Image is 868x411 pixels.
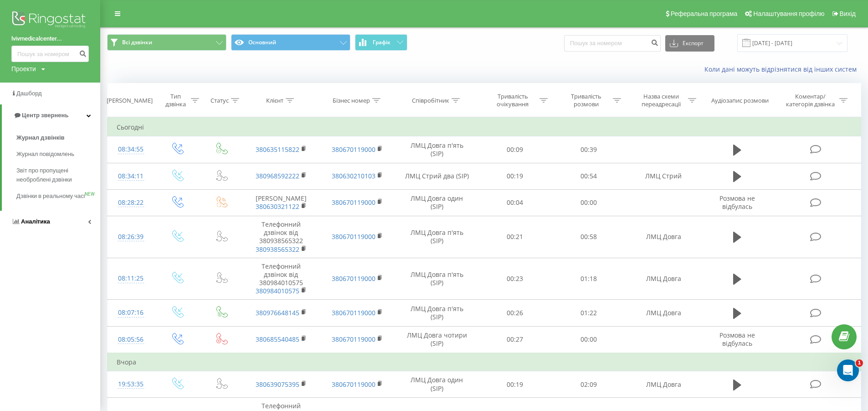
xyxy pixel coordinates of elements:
[333,97,370,104] div: Бізнес номер
[243,258,319,300] td: Телефонний дзвінок від 380984010575
[719,194,755,211] span: Розмова не відбулась
[856,359,863,367] span: 1
[625,300,702,326] td: ЛМЦ Довга
[562,93,611,108] div: Тривалість розмови
[11,34,89,43] a: lvivmedicalcenter...
[478,136,551,163] td: 00:09
[256,380,299,389] a: 380639075395
[395,371,478,398] td: ЛМЦ Довга один (SIP)
[16,188,100,204] a: Дзвінки в реальному часіNEW
[784,93,837,108] div: Коментар/категорія дзвінка
[625,371,702,398] td: ЛМЦ Довга
[16,162,100,188] a: Звіт про пропущені необроблені дзвінки
[107,34,226,51] button: Всі дзвінки
[117,167,145,185] div: 08:34:11
[16,133,65,142] span: Журнал дзвінків
[478,216,551,258] td: 00:21
[332,274,375,283] a: 380670119000
[256,308,299,317] a: 380976648145
[16,146,100,162] a: Журнал повідомлень
[243,189,319,216] td: [PERSON_NAME]
[837,359,859,381] iframe: Intercom live chat
[243,216,319,258] td: Телефонний дзвінок від 380938565322
[256,245,299,254] a: 380938565322
[478,371,551,398] td: 00:19
[117,304,145,322] div: 08:07:16
[256,172,299,180] a: 380968592222
[719,331,755,348] span: Розмова не відбулась
[478,258,551,300] td: 00:23
[256,202,299,211] a: 380630321122
[16,166,96,184] span: Звіт про пропущені необроблені дзвінки
[552,371,625,398] td: 02:09
[332,198,375,207] a: 380670119000
[488,93,537,108] div: Тривалість очікування
[16,130,100,146] a: Журнал дзвінків
[552,216,625,258] td: 00:58
[11,64,36,73] div: Проекти
[332,335,375,343] a: 380670119000
[395,326,478,353] td: ЛМЦ Довга чотири (SIP)
[163,93,189,108] div: Тип дзвінка
[332,232,375,241] a: 380670119000
[332,380,375,389] a: 380670119000
[256,145,299,154] a: 380635115822
[478,326,551,353] td: 00:27
[117,140,145,158] div: 08:34:55
[395,216,478,258] td: ЛМЦ Довга п'ять (SIP)
[478,300,551,326] td: 00:26
[704,65,861,73] a: Коли дані можуть відрізнятися вiд інших систем
[231,34,350,51] button: Основний
[108,353,861,371] td: Вчора
[552,136,625,163] td: 00:39
[256,335,299,343] a: 380685540485
[840,10,856,17] span: Вихід
[625,216,702,258] td: ЛМЦ Довга
[625,258,702,300] td: ЛМЦ Довга
[395,258,478,300] td: ЛМЦ Довга п'ять (SIP)
[355,34,407,51] button: Графік
[117,228,145,246] div: 08:26:39
[395,136,478,163] td: ЛМЦ Довга п'ять (SIP)
[16,192,85,201] span: Дзвінки в реальному часі
[117,194,145,212] div: 08:28:22
[21,218,50,225] span: Аналiтика
[332,145,375,154] a: 380670119000
[108,118,861,136] td: Сьогодні
[552,189,625,216] td: 00:00
[395,163,478,189] td: ЛМЦ Стрий два (SIP)
[395,300,478,326] td: ЛМЦ Довга п'ять (SIP)
[332,172,375,180] a: 380630210103
[266,97,283,104] div: Клієнт
[671,10,738,17] span: Реферальна програма
[117,375,145,393] div: 19:53:35
[117,331,145,349] div: 08:05:56
[395,189,478,216] td: ЛМЦ Довга один (SIP)
[478,163,551,189] td: 00:19
[637,93,686,108] div: Назва схеми переадресації
[373,39,390,46] span: Графік
[625,163,702,189] td: ЛМЦ Стрий
[552,258,625,300] td: 01:18
[16,90,42,97] span: Дашборд
[11,9,89,32] img: Ringostat logo
[552,300,625,326] td: 01:22
[552,326,625,353] td: 00:00
[22,112,68,119] span: Центр звернень
[552,163,625,189] td: 00:54
[665,35,714,52] button: Експорт
[332,308,375,317] a: 380670119000
[478,189,551,216] td: 00:04
[107,97,153,104] div: [PERSON_NAME]
[753,10,824,17] span: Налаштування профілю
[2,104,100,126] a: Центр звернень
[564,35,661,52] input: Пошук за номером
[11,46,89,62] input: Пошук за номером
[122,39,152,46] span: Всі дзвінки
[711,97,769,104] div: Аудіозапис розмови
[256,286,299,295] a: 380984010575
[16,150,74,159] span: Журнал повідомлень
[117,270,145,287] div: 08:11:25
[211,97,229,104] div: Статус
[412,97,449,104] div: Співробітник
